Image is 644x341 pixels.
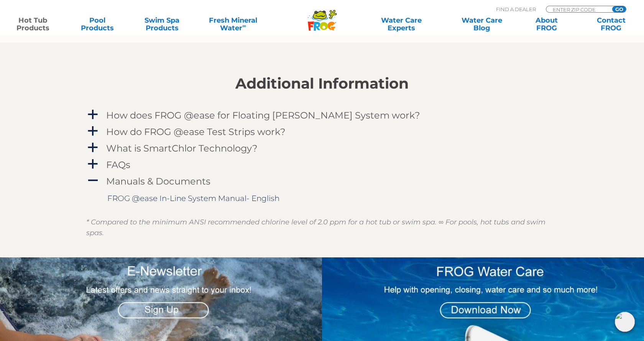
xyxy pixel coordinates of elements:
img: openIcon [615,312,635,332]
a: Hot TubProducts [8,16,58,32]
a: a What is SmartChlor Technology? [86,141,558,155]
p: Find A Dealer [496,6,536,13]
em: * Compared to the minimum ANSI recommended chlorine level of 2.0 ppm for a hot tub or swim spa. ∞... [86,218,545,237]
input: GO [612,6,626,12]
a: A Manuals & Documents [86,174,558,188]
a: Fresh MineralWater∞ [202,16,264,32]
a: Water CareBlog [457,16,507,32]
a: a FAQs [86,158,558,172]
h4: What is SmartChlor Technology? [106,143,258,153]
h4: How do FROG @ease Test Strips work? [106,127,286,137]
input: Zip Code Form [552,6,604,13]
a: ContactFROG [586,16,636,32]
a: AboutFROG [521,16,572,32]
a: a How do FROG @ease Test Strips work? [86,125,558,139]
sup: ∞ [242,23,246,29]
a: Swim SpaProducts [137,16,187,32]
h4: Manuals & Documents [106,176,210,186]
h4: FAQs [106,160,130,170]
span: A [87,175,99,186]
h2: Additional Information [86,75,558,92]
a: PoolProducts [72,16,123,32]
a: a How does FROG @ease for Floating [PERSON_NAME] System work? [86,108,558,122]
a: FROG @ease In-Line System Manual- English [107,194,279,203]
h4: How does FROG @ease for Floating [PERSON_NAME] System work? [106,110,420,120]
a: Water CareExperts [361,16,442,32]
span: a [87,109,99,120]
span: a [87,158,99,170]
span: a [87,125,99,137]
span: a [87,142,99,153]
